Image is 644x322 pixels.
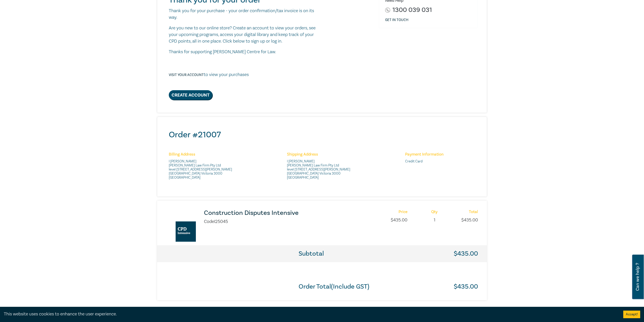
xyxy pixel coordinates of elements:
img: Construction Disputes Intensive [176,221,196,242]
p: Thanks for supporting [PERSON_NAME] Centre for Law. [169,49,320,55]
p: to view your purchases [169,71,249,78]
span: [PERSON_NAME] Law Firm Pty Ltd [169,163,241,167]
h2: Order # 21007 [169,130,478,140]
div: This website uses cookies to enhance the user experience. [4,311,616,317]
a: Construction Disputes Intensive [204,210,338,216]
a: Visit your account [169,73,204,77]
h3: $ 435.00 [454,283,478,290]
span: level [STREET_ADDRESS][PERSON_NAME] [GEOGRAPHIC_DATA] Victoria 3000 [GEOGRAPHIC_DATA] [287,167,360,180]
p: Are you new to our online store? Create an account to view your orders, see your upcoming program... [169,25,320,45]
p: $ 435.00 [391,217,407,223]
span: I [PERSON_NAME] [169,159,241,163]
a: 1300 039 031 [392,7,432,13]
h6: Price [391,210,407,214]
span: level [STREET_ADDRESS][PERSON_NAME] [GEOGRAPHIC_DATA] Victoria 3000 [GEOGRAPHIC_DATA] [169,167,241,180]
h6: Qty [431,210,438,214]
span: Can we help ? [635,258,640,296]
h6: Billing Address [169,152,241,157]
p: $ 435.00 [461,217,478,223]
h3: Subtotal [299,250,324,257]
span: [PERSON_NAME] Law Firm Pty Ltd [287,163,360,167]
button: Accept cookies [623,311,640,318]
p: Thank you for your purchase - your order confirmation/tax invoice is on its way. [169,8,320,21]
a: Get in touch [385,17,408,23]
h3: $ 435.00 [454,250,478,257]
li: Code I25045 [204,218,228,225]
h6: Total [461,210,478,214]
h3: Order Total(Include GST) [299,283,369,290]
h6: Shipping Address [287,152,360,157]
a: Create Account [169,90,212,100]
span: I [PERSON_NAME] [287,159,360,163]
h6: Payment Information [405,152,478,157]
p: 1 [431,217,438,223]
span: Credit Card [405,159,478,163]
